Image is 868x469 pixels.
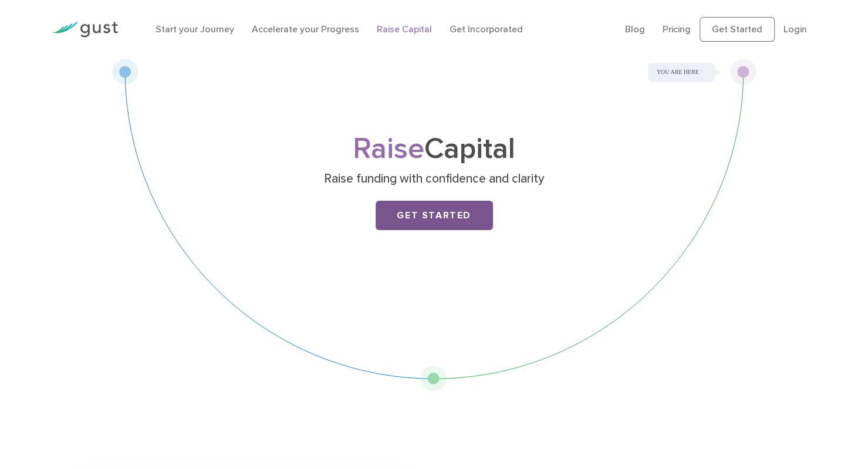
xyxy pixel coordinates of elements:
a: Get Started [700,17,775,42]
div: Domain Overview [45,69,105,77]
a: Start your Journey [156,23,234,35]
a: Pricing [663,23,691,35]
a: Raise Capital [377,23,432,35]
div: Keywords by Traffic [130,69,198,77]
h1: Capital [202,136,666,163]
img: tab_keywords_by_traffic_grey.svg [117,68,126,77]
img: logo_orange.svg [19,19,28,28]
img: website_grey.svg [19,31,28,40]
a: Get Started [376,201,493,230]
img: Gust Logo [52,22,118,38]
div: Domain: [DOMAIN_NAME] [31,31,129,40]
div: v 4.0.25 [33,19,58,28]
a: Accelerate your Progress [252,23,359,35]
span: Raise [353,131,424,166]
a: Blog [625,23,645,35]
img: tab_domain_overview_orange.svg [32,68,41,77]
p: Raise funding with confidence and clarity [207,171,661,187]
a: Get Incorporated [450,23,523,35]
a: Login [783,23,807,35]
